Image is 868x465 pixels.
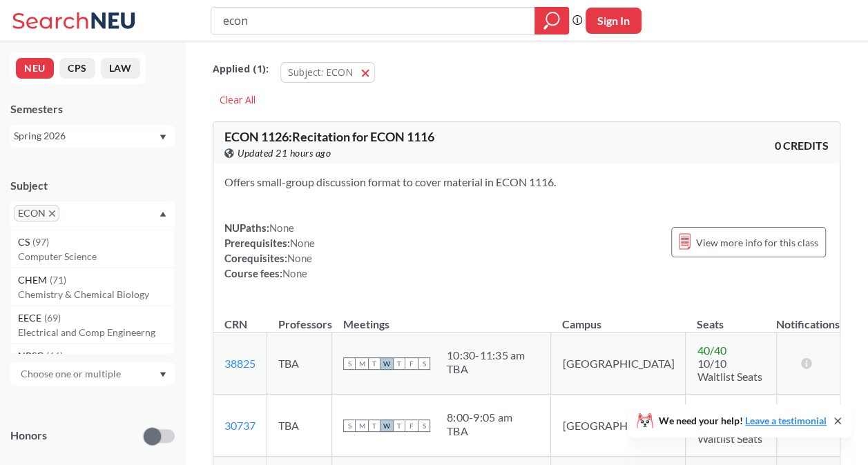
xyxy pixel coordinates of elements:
span: 0 CREDITS [775,138,829,153]
span: F [405,419,418,432]
div: magnifying glass [534,7,569,34]
span: S [418,419,430,432]
div: Spring 2026 [14,128,158,144]
span: None [269,221,294,234]
a: 30737 [224,419,255,432]
button: CPS [59,58,95,79]
svg: Dropdown arrow [160,372,166,377]
th: Professors [267,303,332,333]
span: S [418,357,430,370]
span: None [282,267,307,279]
input: Choose one or multiple [14,366,130,382]
span: ( 66 ) [46,350,63,362]
th: Seats [686,303,776,333]
span: ( 69 ) [44,312,61,324]
span: None [287,252,312,264]
div: Spring 2026Dropdown arrow [10,125,175,147]
svg: Dropdown arrow [160,211,166,217]
span: Updated 21 hours ago [238,146,331,161]
span: EECE [18,310,44,326]
span: W [380,419,393,432]
div: Clear All [213,90,262,110]
span: 40 / 40 [697,344,726,357]
button: Sign In [586,8,642,34]
span: ECON 1126 : Recitation for ECON 1116 [224,129,434,144]
span: W [380,357,393,370]
span: CHEM [18,273,50,288]
input: Class, professor, course number, "phrase" [222,9,525,32]
td: [GEOGRAPHIC_DATA] [551,333,686,395]
span: T [393,357,405,370]
svg: X to remove pill [49,210,55,217]
svg: Dropdown arrow [160,135,166,140]
button: NEU [16,58,54,79]
span: T [368,419,380,432]
span: ECONX to remove pill [14,205,59,221]
div: TBA [447,362,525,376]
span: We need your help! [659,416,827,426]
span: ( 71 ) [50,274,66,286]
div: Semesters [10,101,175,117]
button: Subject: ECON [280,62,375,83]
td: TBA [267,395,332,457]
span: Applied ( 1 ): [213,61,269,77]
section: Offers small-group discussion format to cover material in ECON 1116. [224,175,829,190]
button: LAW [101,58,140,79]
th: Meetings [332,303,551,333]
div: Dropdown arrow [10,362,175,386]
span: S [343,419,356,432]
span: S [343,357,356,370]
a: 38825 [224,357,255,370]
span: CS [18,235,32,250]
div: ECONX to remove pillDropdown arrowCS(97)Computer ScienceCHEM(71)Chemistry & Chemical BiologyEECE(... [10,201,175,230]
span: None [290,237,315,249]
div: Subject [10,178,175,193]
div: 10:30 - 11:35 am [447,348,525,362]
div: NUPaths: Prerequisites: Corequisites: Course fees: [224,220,315,281]
span: M [356,419,368,432]
a: Leave a testimonial [745,415,827,426]
div: 8:00 - 9:05 am [447,410,512,424]
span: T [393,419,405,432]
p: Chemistry & Chemical Biology [18,288,174,301]
span: M [356,357,368,370]
div: CRN [224,317,247,332]
span: View more info for this class [696,234,818,251]
p: Honors [10,428,47,444]
td: TBA [267,333,332,395]
span: ( 97 ) [32,236,49,248]
span: T [368,357,380,370]
svg: magnifying glass [543,11,560,30]
th: Notifications [776,303,840,333]
td: [GEOGRAPHIC_DATA] [551,395,686,457]
span: NRSG [18,348,46,364]
p: Electrical and Comp Engineerng [18,326,174,339]
th: Campus [551,303,686,333]
span: 10/10 Waitlist Seats [697,357,762,383]
span: Subject: ECON [288,66,353,79]
span: F [405,357,418,370]
div: TBA [447,424,512,438]
p: Computer Science [18,250,174,264]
